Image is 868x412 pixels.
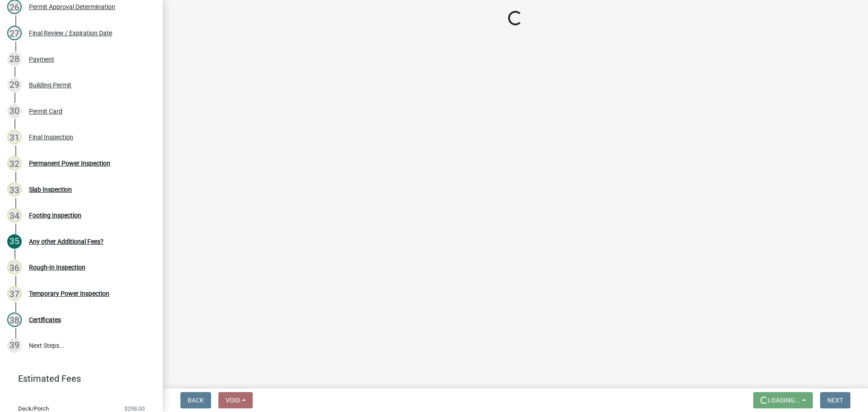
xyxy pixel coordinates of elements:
[29,108,62,114] div: Permit Card
[7,369,148,388] a: Estimated Fees
[218,392,253,408] button: Void
[29,317,61,323] div: Certificates
[29,238,104,245] div: Any other Additional Fees?
[7,104,22,118] div: 30
[7,260,22,275] div: 36
[7,338,22,353] div: 39
[753,392,813,408] button: Loading...
[7,78,22,92] div: 29
[29,290,109,297] div: Temporary Power Inspection
[29,212,81,218] div: Footing Inspection
[7,130,22,144] div: 31
[29,186,72,193] div: Slab Inspection
[188,397,204,404] span: Back
[29,134,73,140] div: Final Inspection
[827,397,843,404] span: Next
[29,30,112,36] div: Final Review / Expiration Date
[7,26,22,40] div: 27
[7,156,22,170] div: 32
[18,406,49,412] span: Deck/Porch
[29,264,85,270] div: Rough-In Inspection
[29,82,71,88] div: Building Permit
[7,313,22,327] div: 38
[226,397,240,404] span: Void
[7,208,22,223] div: 34
[29,160,110,166] div: Permanent Power Inspection
[820,392,850,408] button: Next
[768,397,800,404] span: Loading...
[7,234,22,249] div: 35
[7,182,22,197] div: 33
[124,406,145,412] span: $298.00
[7,52,22,66] div: 28
[29,4,115,10] div: Permit Approval Determination
[180,392,211,408] button: Back
[29,56,54,62] div: Payment
[7,286,22,301] div: 37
